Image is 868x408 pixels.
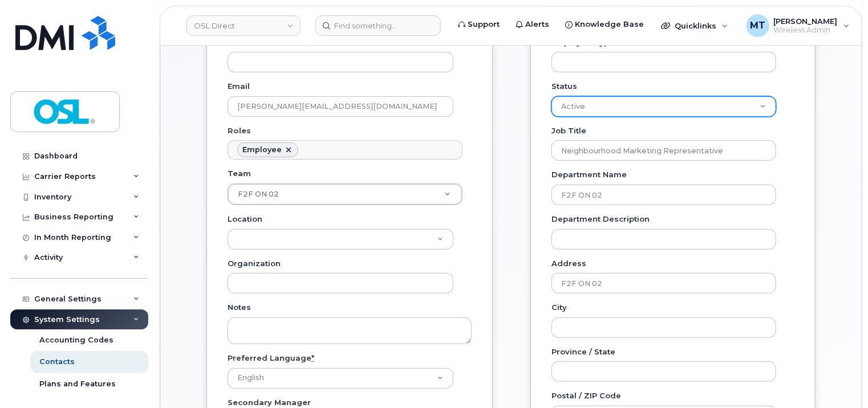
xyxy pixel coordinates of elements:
[238,190,279,198] span: F2F ON 02
[468,19,500,30] span: Support
[551,214,650,225] label: Department Description
[774,17,838,26] span: [PERSON_NAME]
[551,81,577,92] label: Status
[653,14,736,37] div: Quicklinks
[450,13,508,36] a: Support
[551,169,627,180] label: Department Name
[228,397,311,408] label: Secondary Manager
[551,302,567,313] label: City
[551,125,586,136] label: Job Title
[228,184,462,205] a: F2F ON 02
[575,19,644,30] span: Knowledge Base
[774,26,838,35] span: Wireless Admin
[228,81,250,92] label: Email
[551,258,586,269] label: Address
[525,19,549,30] span: Alerts
[228,258,281,269] label: Organization
[508,13,557,36] a: Alerts
[242,145,282,154] div: Employee
[228,353,314,364] label: Preferred Language
[186,15,301,36] a: OSL Direct
[311,353,314,362] abbr: required
[228,125,251,136] label: Roles
[557,13,652,36] a: Knowledge Base
[750,19,765,32] span: MT
[675,21,716,30] span: Quicklinks
[315,15,441,36] input: Find something...
[739,14,858,37] div: Michael Togupen
[228,168,251,179] label: Team
[551,390,621,401] label: Postal / ZIP Code
[228,214,262,225] label: Location
[551,346,615,357] label: Province / State
[228,302,251,313] label: Notes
